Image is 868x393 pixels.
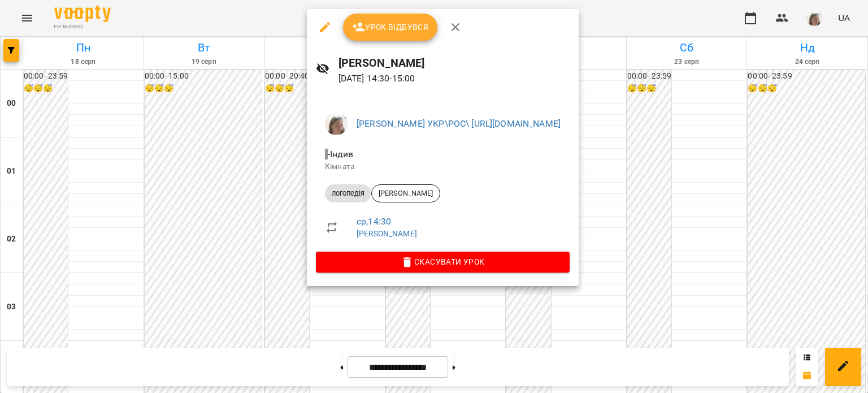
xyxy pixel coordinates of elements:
p: Кімната [325,161,561,172]
a: [PERSON_NAME] [357,229,417,238]
span: Скасувати Урок [325,255,561,269]
a: [PERSON_NAME] УКР\РОС\ [URL][DOMAIN_NAME] [357,118,561,129]
button: Урок відбувся [343,14,438,41]
p: [DATE] 14:30 - 15:00 [338,72,570,85]
span: логопедія [325,188,371,198]
button: Скасувати Урок [316,252,570,272]
h6: [PERSON_NAME] [338,54,570,72]
span: [PERSON_NAME] [372,188,440,198]
span: - Індив [325,149,355,159]
div: [PERSON_NAME] [371,184,440,202]
a: ср , 14:30 [357,216,391,227]
img: 4795d6aa07af88b41cce17a01eea78aa.jpg [325,113,348,135]
span: Урок відбувся [352,20,429,34]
